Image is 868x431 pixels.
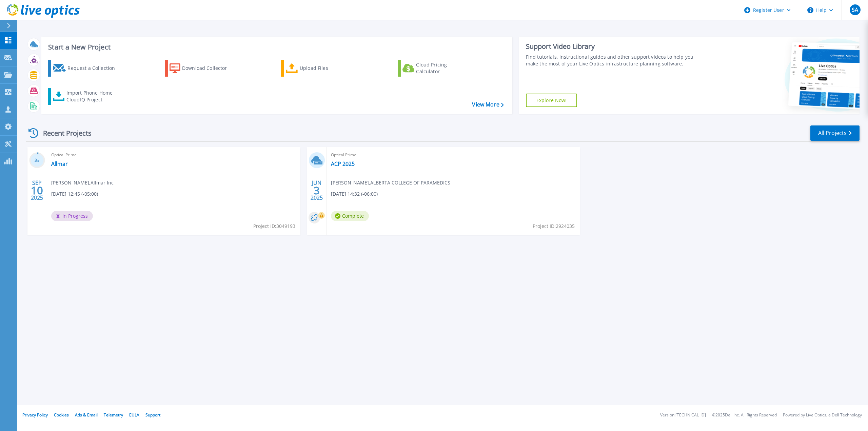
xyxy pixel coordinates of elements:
div: JUN 2025 [310,178,323,203]
span: [PERSON_NAME] , ALBERTA COLLEGE OF PARAMEDICS [331,179,450,187]
a: Allmar [51,160,68,167]
div: Upload Files [300,61,354,75]
h3: Start a New Project [48,43,504,51]
a: View More [472,101,504,108]
div: Support Video Library [526,42,702,51]
li: © 2025 Dell Inc. All Rights Reserved [712,413,777,417]
div: Import Phone Home CloudIQ Project [66,90,119,103]
div: SEP 2025 [31,178,43,203]
a: Ads & Email [75,412,98,418]
a: Request a Collection [48,60,124,77]
a: Cookies [54,412,69,418]
h3: 3 [29,157,45,164]
span: In Progress [51,211,93,221]
span: [PERSON_NAME] , Allmar Inc [51,179,114,187]
li: Version: [TECHNICAL_ID] [660,413,706,417]
a: ACP 2025 [331,160,355,167]
a: Support [145,412,160,418]
div: Request a Collection [67,61,122,75]
span: Optical Prime [51,151,296,159]
span: [DATE] 12:45 (-05:00) [51,190,98,198]
li: Powered by Live Optics, a Dell Technology [783,413,862,417]
div: Find tutorials, instructional guides and other support videos to help you make the most of your L... [526,54,702,67]
span: Complete [331,211,369,221]
span: 3 [314,188,320,193]
a: Upload Files [281,60,357,77]
a: Explore Now! [526,94,577,107]
span: Project ID: 2924035 [533,222,575,230]
a: All Projects [810,125,860,141]
span: % [37,159,39,162]
a: Privacy Policy [22,412,48,418]
a: Download Collector [165,60,240,77]
a: Telemetry [104,412,123,418]
a: EULA [129,412,139,418]
div: Recent Projects [26,125,101,141]
span: Optical Prime [331,151,576,159]
a: Cloud Pricing Calculator [398,60,473,77]
div: Cloud Pricing Calculator [416,61,470,75]
span: 10 [31,188,43,193]
div: Download Collector [182,61,236,75]
span: Project ID: 3049193 [253,222,295,230]
span: SA [852,7,858,13]
span: [DATE] 14:32 (-06:00) [331,190,378,198]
